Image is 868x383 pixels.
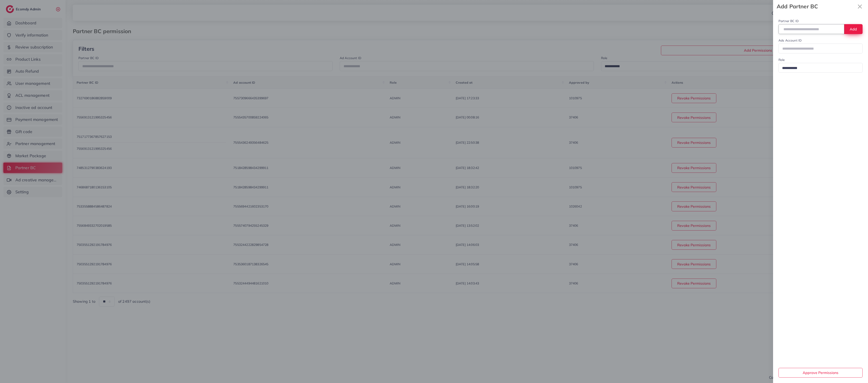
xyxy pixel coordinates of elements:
[778,63,863,73] div: Search for option
[803,370,838,375] span: Approve Permissions
[777,2,855,10] strong: Add Partner BC
[855,2,864,11] button: Close
[778,368,863,378] button: Approve Permissions
[781,65,857,72] input: Search for option
[778,58,785,62] label: Role
[778,19,799,23] label: Partner BC ID
[778,38,802,43] label: Ads Account ID
[855,2,864,11] svg: x
[844,24,863,34] button: Add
